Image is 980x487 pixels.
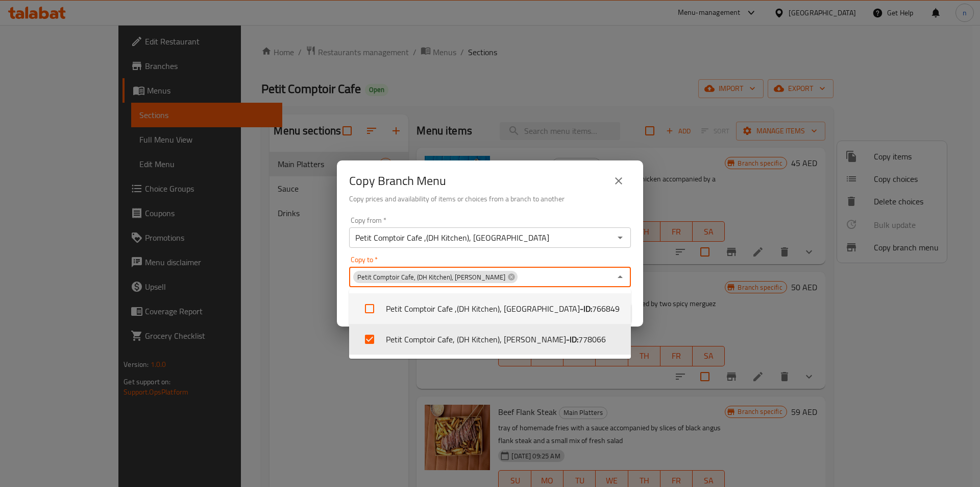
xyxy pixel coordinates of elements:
button: Close [613,270,627,284]
li: Petit Comptoir Cafe, (DH Kitchen), [PERSON_NAME] [349,324,631,355]
span: 778066 [578,333,606,345]
h2: Copy Branch Menu [349,173,446,189]
h6: Copy prices and availability of items or choices from a branch to another [349,193,631,204]
li: Petit Comptoir Cafe ,(DH Kitchen), [GEOGRAPHIC_DATA] [349,293,631,324]
button: close [606,169,631,193]
b: - ID: [566,333,578,345]
span: 766849 [592,303,620,315]
div: Petit Comptoir Cafe, (DH Kitchen), [PERSON_NAME] [353,271,518,283]
b: - ID: [580,303,592,315]
button: Open [613,230,627,245]
span: Petit Comptoir Cafe, (DH Kitchen), [PERSON_NAME] [353,272,509,282]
